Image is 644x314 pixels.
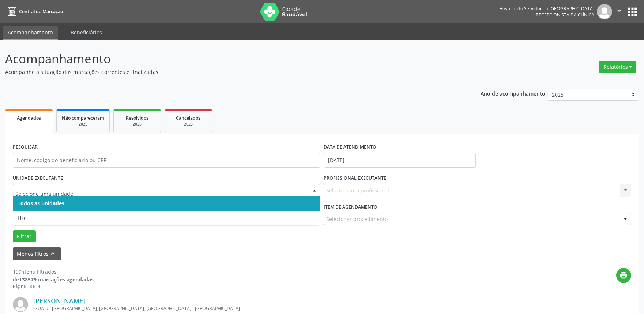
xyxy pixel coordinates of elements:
[612,4,626,19] button: 
[626,5,639,18] button: apps
[15,187,305,201] input: Selecione uma unidade
[62,115,104,121] span: Não compareceram
[324,173,387,184] label: PROFISSIONAL EXECUTANTE
[13,283,94,289] div: Página 1 de 14
[13,297,28,312] img: img
[599,61,636,73] button: Relatórios
[19,276,94,283] strong: 138579 marcações agendadas
[19,8,63,15] span: Central de Marcação
[5,68,449,76] p: Acompanhe a situação das marcações correntes e finalizadas
[597,4,612,19] img: img
[499,5,594,12] div: Hospital do Servidor do [GEOGRAPHIC_DATA]
[18,200,64,207] span: Todos as unidades
[33,297,85,305] a: [PERSON_NAME]
[324,142,377,153] label: DATA DE ATENDIMENTO
[615,7,623,15] i: 
[13,173,63,184] label: UNIDADE EXECUTANTE
[5,50,449,68] p: Acompanhamento
[33,305,521,311] div: IGUATU, [GEOGRAPHIC_DATA], [GEOGRAPHIC_DATA], [GEOGRAPHIC_DATA] - [GEOGRAPHIC_DATA]
[62,122,104,127] div: 2025
[126,115,148,121] span: Resolvidos
[65,26,107,39] a: Beneficiários
[119,122,155,127] div: 2025
[170,122,207,127] div: 2025
[620,271,628,279] i: print
[481,89,545,98] p: Ano de acompanhamento
[536,12,594,18] span: Recepcionista da clínica
[176,115,201,121] span: Cancelados
[3,26,58,40] a: Acompanhamento
[616,268,631,283] button: print
[324,201,378,213] label: Item de agendamento
[13,247,61,260] button: Menos filtroskeyboard_arrow_up
[13,268,94,276] div: 199 itens filtrados
[17,115,41,121] span: Agendados
[13,276,94,283] div: de
[13,153,320,168] input: Nome, código do beneficiário ou CPF
[18,214,27,221] span: Hse
[49,250,57,258] i: keyboard_arrow_up
[324,153,476,168] input: Selecione um intervalo
[13,230,36,243] button: Filtrar
[5,5,63,18] a: Central de Marcação
[13,142,38,153] label: PESQUISAR
[327,215,388,223] span: Selecionar procedimento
